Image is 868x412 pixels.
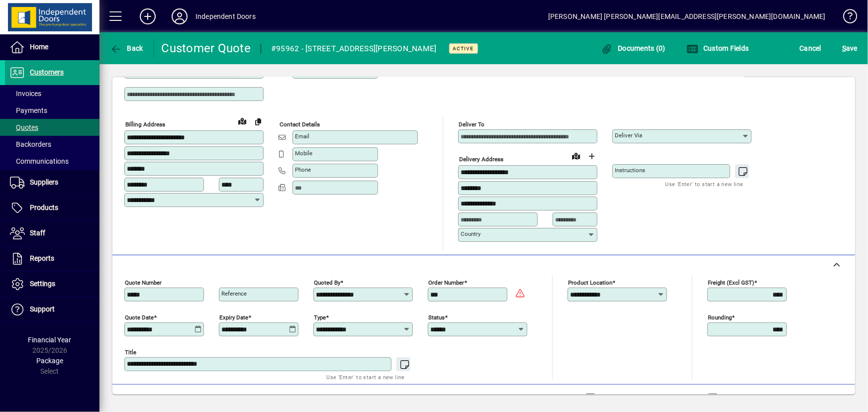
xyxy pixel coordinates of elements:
[666,178,744,190] mat-hint: Use 'Enter' to start a new line
[5,170,99,195] a: Suppliers
[787,390,828,406] span: Product
[708,279,754,286] mat-label: Freight (excl GST)
[10,140,51,148] span: Backorders
[598,39,668,57] button: Documents (0)
[132,7,164,25] button: Add
[295,133,309,140] mat-label: Email
[840,39,860,57] button: Save
[28,336,72,344] span: Financial Year
[5,246,99,271] a: Reports
[30,305,55,313] span: Support
[459,121,484,128] mat-label: Deliver To
[708,313,732,320] mat-label: Rounding
[797,39,824,57] button: Cancel
[164,7,195,25] button: Profile
[30,43,48,51] span: Home
[568,279,612,286] mat-label: Product location
[686,44,749,52] span: Custom Fields
[219,313,248,320] mat-label: Expiry date
[601,44,666,52] span: Documents (0)
[30,204,58,211] span: Products
[428,279,464,286] mat-label: Order number
[5,136,99,153] a: Backorders
[684,39,752,57] button: Custom Fields
[271,41,437,57] div: #95962 - [STREET_ADDRESS][PERSON_NAME]
[10,106,47,114] span: Payments
[30,254,54,262] span: Reports
[615,167,645,174] mat-label: Instructions
[162,40,251,56] div: Customer Quote
[5,102,99,119] a: Payments
[295,166,311,173] mat-label: Phone
[842,44,846,52] span: S
[5,119,99,136] a: Quotes
[250,113,266,129] button: Copy to Delivery address
[107,39,146,57] button: Back
[836,2,856,34] a: Knowledge Base
[10,157,69,165] span: Communications
[10,123,38,131] span: Quotes
[782,389,833,407] button: Product
[453,45,474,52] span: Active
[10,90,41,98] span: Invoices
[99,39,154,57] app-page-header-button: Back
[30,68,64,76] span: Customers
[509,389,568,407] button: Product History
[800,40,822,56] span: Cancel
[295,150,312,157] mat-label: Mobile
[30,229,45,237] span: Staff
[428,313,445,320] mat-label: Status
[195,8,256,24] div: Independent Doors
[5,35,99,60] a: Home
[548,8,826,24] div: [PERSON_NAME] [PERSON_NAME][EMAIL_ADDRESS][PERSON_NAME][DOMAIN_NAME]
[513,390,564,406] span: Product History
[5,85,99,102] a: Invoices
[584,148,600,164] button: Choose address
[30,280,55,288] span: Settings
[125,348,136,355] mat-label: Title
[568,148,584,164] a: View on map
[5,196,99,220] a: Products
[314,313,326,320] mat-label: Type
[110,44,143,52] span: Back
[5,221,99,246] a: Staff
[125,279,162,286] mat-label: Quote number
[36,357,63,365] span: Package
[461,230,481,237] mat-label: Country
[30,178,58,186] span: Suppliers
[221,290,247,297] mat-label: Reference
[327,371,405,383] mat-hint: Use 'Enter' to start a new line
[597,393,690,403] label: Show Line Volumes/Weights
[234,113,250,129] a: View on map
[615,132,642,139] mat-label: Deliver via
[5,272,99,297] a: Settings
[314,279,340,286] mat-label: Quoted by
[125,313,154,320] mat-label: Quote date
[5,297,99,322] a: Support
[720,393,777,403] label: Show Cost/Profit
[842,40,858,56] span: ave
[5,153,99,170] a: Communications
